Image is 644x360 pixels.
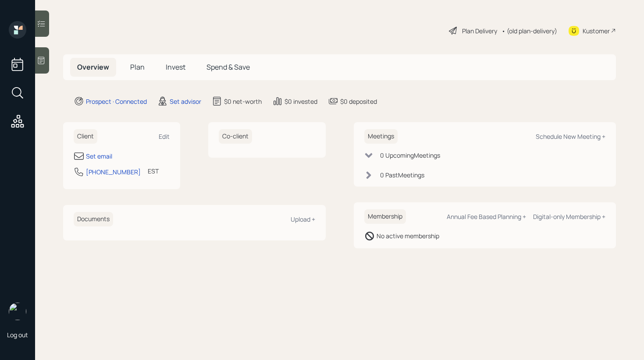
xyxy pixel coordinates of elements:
[74,212,113,226] h6: Documents
[340,97,377,106] div: $0 deposited
[224,97,262,106] div: $0 net-worth
[285,97,317,106] div: $0 invested
[533,212,605,221] div: Digital-only Membership +
[364,209,406,224] h6: Membership
[583,26,610,35] div: Kustomer
[86,152,112,161] div: Set email
[148,166,159,176] div: EST
[130,62,145,72] span: Plan
[77,62,109,72] span: Overview
[364,129,398,144] h6: Meetings
[380,151,440,160] div: 0 Upcoming Meeting s
[7,331,28,339] div: Log out
[447,212,526,221] div: Annual Fee Based Planning +
[206,62,250,72] span: Spend & Save
[380,170,424,180] div: 0 Past Meeting s
[170,97,201,106] div: Set advisor
[9,303,26,320] img: retirable_logo.png
[86,97,147,106] div: Prospect · Connected
[159,132,170,141] div: Edit
[74,129,97,144] h6: Client
[86,167,141,176] div: [PHONE_NUMBER]
[536,132,605,141] div: Schedule New Meeting +
[502,26,557,35] div: • (old plan-delivery)
[166,62,185,72] span: Invest
[291,215,315,223] div: Upload +
[462,26,497,35] div: Plan Delivery
[219,129,252,144] h6: Co-client
[377,231,439,240] div: No active membership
